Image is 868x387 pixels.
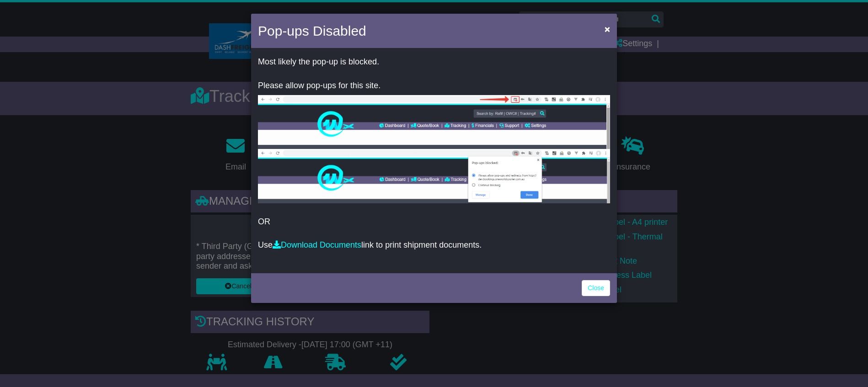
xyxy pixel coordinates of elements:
a: Download Documents [273,240,361,249]
span: × [605,24,610,34]
img: allow-popup-2.png [258,149,610,203]
p: Use link to print shipment documents. [258,240,610,250]
p: Most likely the pop-up is blocked. [258,57,610,67]
img: allow-popup-1.png [258,95,610,149]
a: Close [582,280,610,296]
button: Close [600,20,615,38]
p: Please allow pop-ups for this site. [258,81,610,91]
div: OR [251,50,617,271]
h4: Pop-ups Disabled [258,21,366,41]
